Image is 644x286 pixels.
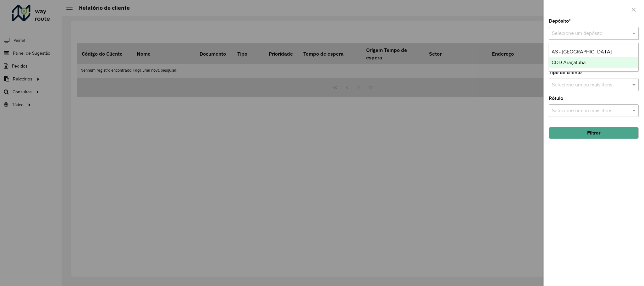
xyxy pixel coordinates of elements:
ng-dropdown-panel: Options list [549,43,638,72]
span: AS - [GEOGRAPHIC_DATA] [552,49,612,54]
label: Tipo de cliente [549,69,582,76]
button: Filtrar [549,127,639,139]
label: Rótulo [549,95,563,102]
label: Depósito [549,17,571,25]
span: CDD Araçatuba [552,60,586,65]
